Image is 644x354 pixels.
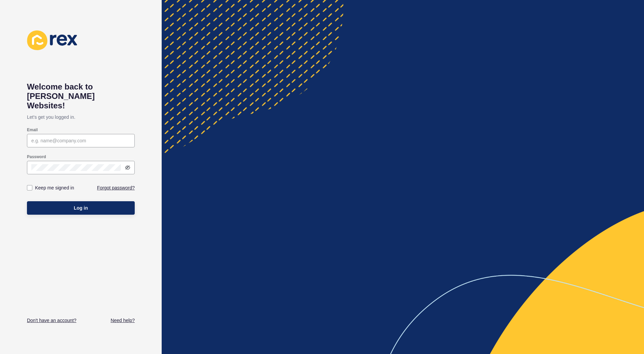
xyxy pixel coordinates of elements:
p: Let's get you logged in. [27,110,135,124]
input: e.g. name@company.com [31,137,130,144]
span: Log in [74,205,88,211]
label: Keep me signed in [35,184,74,191]
label: Email [27,127,38,133]
label: Password [27,154,46,160]
h1: Welcome back to [PERSON_NAME] Websites! [27,82,135,110]
a: Forgot password? [97,184,135,191]
a: Need help? [110,317,135,324]
button: Log in [27,201,135,215]
a: Don't have an account? [27,317,76,324]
